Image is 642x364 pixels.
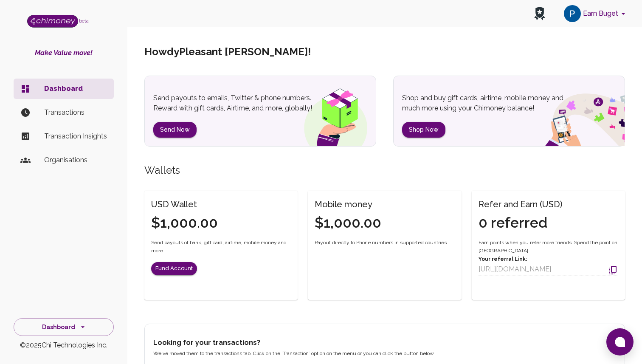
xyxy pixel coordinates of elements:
h4: $1,000.00 [151,214,218,232]
button: account of current user [560,3,632,25]
h6: USD Wallet [151,198,218,211]
h5: Wallets [144,164,625,177]
span: Payout directly to Phone numbers in supported countries [315,239,447,247]
span: We've moved them to the transactions tab. Click on the `Transaction` option on the menu or you ca... [153,350,434,356]
p: Shop and buy gift cards, airtime, mobile money and much more using your Chimoney balance! [402,93,580,113]
button: Open chat window [606,328,634,356]
h6: Refer and Earn (USD) [479,198,563,211]
button: Dashboard [14,318,114,336]
p: Dashboard [44,84,107,94]
p: Send payouts to emails, Twitter & phone numbers. Reward with gift cards, Airtime, and more, globa... [153,93,332,113]
div: Earn points when you refer more friends. Spend the point on [GEOGRAPHIC_DATA]. [479,239,618,277]
h4: $1,000.00 [315,214,381,232]
span: Send payouts of bank, gift card, airtime, mobile money and more [151,239,291,256]
button: Shop Now [402,122,445,138]
p: Transaction Insights [44,131,107,141]
img: gift box [289,82,376,146]
h6: Mobile money [315,198,381,211]
button: Send Now [153,122,197,138]
img: avatar [564,5,581,22]
h5: Howdy Pleasant [PERSON_NAME] ! [144,45,311,59]
p: Organisations [44,155,107,165]
strong: Your referral Link: [479,256,527,262]
p: Transactions [44,107,107,118]
img: social spend [523,84,625,146]
img: Logo [27,15,78,28]
strong: Looking for your transactions? [153,339,260,347]
button: Fund Account [151,262,197,275]
span: beta [79,18,89,23]
h4: 0 referred [479,214,563,232]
